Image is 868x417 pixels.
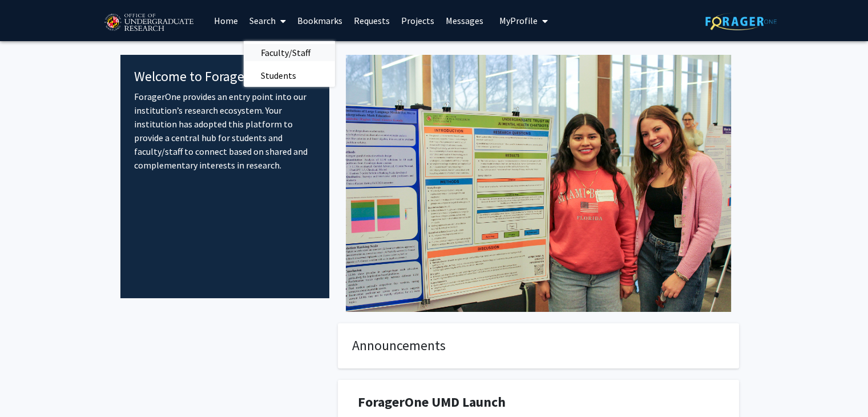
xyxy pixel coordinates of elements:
img: ForagerOne Logo [705,13,777,30]
span: My Profile [499,15,538,26]
img: Cover Image [346,55,731,312]
a: Search [244,1,292,41]
a: Bookmarks [292,1,348,41]
span: Students [244,64,313,87]
a: Projects [395,1,440,41]
a: Home [208,1,244,41]
iframe: Chat [9,366,49,408]
a: Students [244,67,335,84]
a: Faculty/Staff [244,44,335,61]
a: Requests [348,1,395,41]
p: ForagerOne provides an entry point into our institution’s research ecosystem. Your institution ha... [134,90,316,172]
h4: Welcome to ForagerOne [134,69,316,85]
a: Messages [440,1,489,41]
span: Faculty/Staff [244,41,328,64]
img: University of Maryland Logo [100,9,197,37]
h1: ForagerOne UMD Launch [358,394,719,411]
h4: Announcements [352,338,725,354]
